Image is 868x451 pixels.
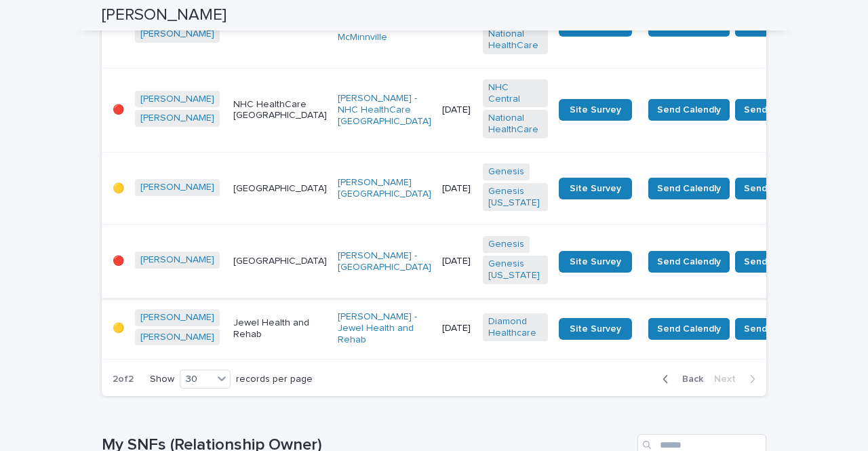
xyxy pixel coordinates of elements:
button: Send Survey [735,178,809,199]
a: Site Survey [559,99,632,121]
button: Send Calendly [648,251,730,273]
p: Jewel Health and Rehab [233,317,327,340]
a: Site Survey [559,178,632,199]
button: Send Survey [735,251,809,273]
span: Send Calendly [657,182,721,195]
span: Send Survey [744,182,800,195]
p: [GEOGRAPHIC_DATA] [233,256,327,267]
tr: 🔴[PERSON_NAME] [GEOGRAPHIC_DATA][PERSON_NAME] - [GEOGRAPHIC_DATA] [DATE]Genesis Genesis [US_STATE... [102,225,831,298]
a: Site Survey [559,318,632,340]
p: [DATE] [442,104,472,116]
tr: 🔴[PERSON_NAME] [PERSON_NAME] NHC HealthCare [GEOGRAPHIC_DATA][PERSON_NAME] - NHC HealthCare [GEOG... [102,68,831,152]
button: Send Survey [735,99,809,121]
button: Next [709,373,766,385]
a: Genesis [US_STATE] [488,186,542,209]
p: 2 of 2 [102,363,144,396]
a: Site Survey [559,251,632,273]
span: Site Survey [570,105,621,115]
span: Back [674,374,703,384]
p: 🟡 [113,323,124,334]
button: Send Calendly [648,99,730,121]
a: Genesis [US_STATE] [488,258,542,281]
tr: 🟡[PERSON_NAME] [GEOGRAPHIC_DATA][PERSON_NAME][GEOGRAPHIC_DATA] [DATE]Genesis Genesis [US_STATE] S... [102,152,831,224]
span: Site Survey [570,257,621,267]
a: [PERSON_NAME] [140,182,214,193]
a: [PERSON_NAME] - Jewel Health and Rehab [338,311,431,345]
p: records per page [236,374,313,385]
a: [PERSON_NAME] - NHC HealthCare [GEOGRAPHIC_DATA] [338,93,431,127]
a: [PERSON_NAME] - [GEOGRAPHIC_DATA] [338,250,431,273]
button: Send Calendly [648,178,730,199]
span: Send Survey [744,322,800,336]
button: Back [652,373,709,385]
p: 🔴 [113,104,124,116]
span: Send Survey [744,103,800,117]
a: [PERSON_NAME] [140,332,214,343]
p: 🟡 [113,183,124,195]
a: NHC Central [488,82,542,105]
a: [PERSON_NAME] [140,254,214,266]
p: 🔴 [113,256,124,267]
a: [PERSON_NAME] [140,113,214,124]
a: [PERSON_NAME] [140,28,214,40]
a: Diamond Healthcare [488,316,542,339]
a: [PERSON_NAME][GEOGRAPHIC_DATA] [338,177,431,200]
div: 30 [180,372,213,387]
button: Send Survey [735,318,809,340]
p: [DATE] [442,323,472,334]
span: Send Calendly [657,103,721,117]
p: Show [150,374,174,385]
tr: 🟡[PERSON_NAME] [PERSON_NAME] Jewel Health and Rehab[PERSON_NAME] - Jewel Health and Rehab [DATE]D... [102,298,831,359]
span: Send Survey [744,255,800,269]
p: NHC HealthCare [GEOGRAPHIC_DATA] [233,99,327,122]
p: [GEOGRAPHIC_DATA] [233,183,327,195]
p: [DATE] [442,256,472,267]
span: Site Survey [570,324,621,334]
a: National HealthCare [488,28,542,52]
button: Send Calendly [648,318,730,340]
p: [DATE] [442,183,472,195]
span: Site Survey [570,184,621,193]
span: Send Calendly [657,322,721,336]
a: Genesis [488,239,524,250]
a: Genesis [488,166,524,178]
a: [PERSON_NAME] [140,312,214,323]
a: National HealthCare [488,113,542,136]
a: [PERSON_NAME] [140,94,214,105]
span: Next [714,374,744,384]
h2: [PERSON_NAME] [102,5,226,25]
span: Send Calendly [657,255,721,269]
